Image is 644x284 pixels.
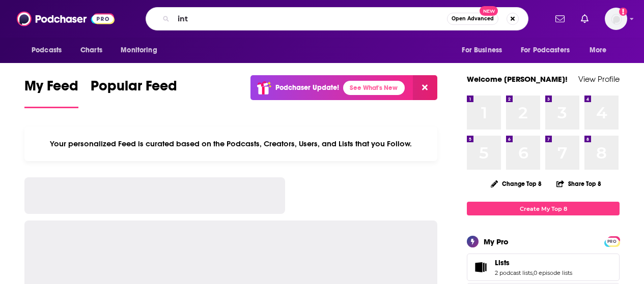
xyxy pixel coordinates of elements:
svg: Add a profile image [619,8,627,16]
p: Podchaser Update! [275,83,339,92]
input: Search podcasts, credits, & more... [174,11,447,27]
button: Show profile menu [605,8,627,30]
span: Lists [495,258,510,267]
button: open menu [24,41,75,60]
a: 2 podcast lists [495,269,533,276]
a: View Profile [578,74,620,84]
span: More [590,43,607,57]
span: New [480,6,498,16]
span: , [533,269,534,276]
button: Open AdvancedNew [447,13,498,25]
button: open menu [455,41,515,60]
span: Logged in as WPubPR1 [605,8,627,30]
span: Charts [80,43,102,57]
button: open menu [114,41,170,60]
a: My Feed [24,77,78,108]
span: Podcasts [32,43,62,57]
img: Podchaser - Follow, Share and Rate Podcasts [17,9,115,28]
div: Search podcasts, credits, & more... [146,7,528,30]
span: PRO [606,238,618,245]
img: User Profile [605,8,627,30]
span: Popular Feed [91,77,177,101]
span: Open Advanced [452,16,494,21]
button: open menu [514,41,584,60]
button: Change Top 8 [485,177,548,190]
button: open menu [582,41,620,60]
a: Lists [470,260,491,274]
span: My Feed [24,77,78,101]
a: PRO [606,237,618,245]
div: My Pro [484,237,509,246]
span: For Business [462,43,502,57]
a: Show notifications dropdown [577,10,593,27]
a: Charts [74,41,108,60]
a: Popular Feed [91,77,177,108]
a: Show notifications dropdown [551,10,569,27]
a: 0 episode lists [534,269,572,276]
span: For Podcasters [521,43,570,57]
a: Welcome [PERSON_NAME]! [467,74,568,84]
button: Share Top 8 [556,174,602,194]
span: Lists [467,254,620,281]
a: See What's New [343,81,405,95]
a: Create My Top 8 [467,202,620,215]
span: Monitoring [121,43,157,57]
a: Lists [495,258,572,267]
div: Your personalized Feed is curated based on the Podcasts, Creators, Users, and Lists that you Follow. [24,127,437,161]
